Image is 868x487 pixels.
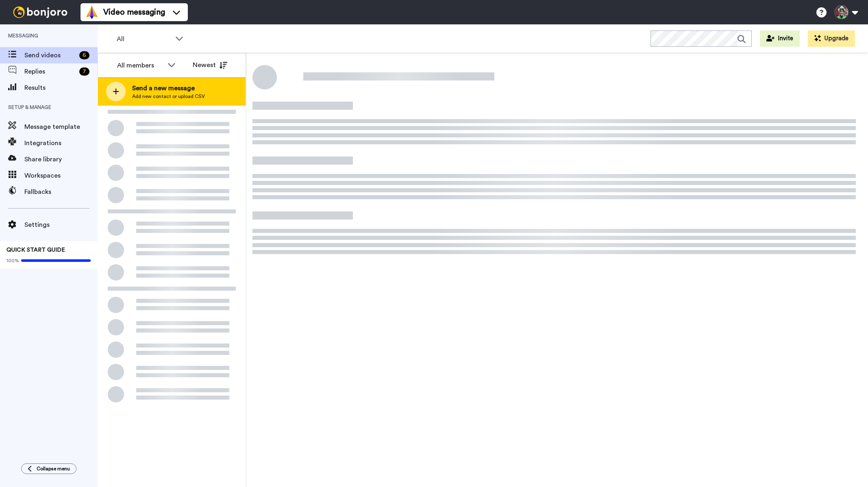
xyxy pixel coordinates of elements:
[24,220,98,230] span: Settings
[103,7,165,18] span: Video messaging
[24,138,98,148] span: Integrations
[808,30,855,47] button: Upgrade
[79,67,89,76] div: 7
[24,67,76,76] span: Replies
[132,83,205,93] span: Send a new message
[24,83,98,93] span: Results
[24,171,98,180] span: Workspaces
[187,57,233,73] button: Newest
[85,6,98,19] img: vm-color.svg
[7,257,19,264] span: 100%
[24,187,98,197] span: Fallbacks
[10,7,71,18] img: bj-logo-header-white.svg
[79,51,89,59] div: 6
[117,34,171,44] span: All
[24,154,98,164] span: Share library
[7,247,65,253] span: QUICK START GUIDE
[24,50,76,60] span: Send videos
[117,61,163,70] div: All members
[21,463,76,474] button: Collapse menu
[24,122,98,132] span: Message template
[132,93,205,100] span: Add new contact or upload CSV
[37,465,70,472] span: Collapse menu
[760,30,800,47] button: Invite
